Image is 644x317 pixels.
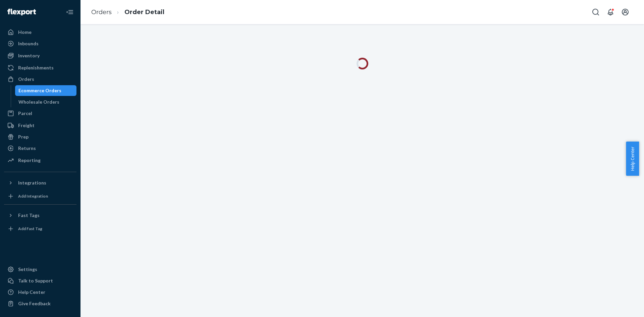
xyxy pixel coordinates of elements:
button: Give Feedback [4,298,76,309]
div: Parcel [18,110,32,117]
a: Talk to Support [4,275,76,286]
a: Inbounds [4,38,76,49]
ol: breadcrumbs [86,2,170,22]
a: Parcel [4,108,76,119]
div: Inventory [18,52,40,59]
button: Integrations [4,177,76,188]
div: Home [18,29,32,36]
a: Settings [4,264,76,275]
div: Returns [18,145,36,152]
div: Add Fast Tag [18,226,42,231]
button: Open account menu [619,5,632,19]
div: Orders [18,76,34,83]
a: Home [4,27,76,38]
a: Prep [4,131,76,142]
a: Freight [4,120,76,131]
div: Fast Tags [18,212,40,219]
div: Reporting [18,157,41,164]
a: Add Fast Tag [4,223,76,234]
button: Close Navigation [63,5,76,19]
a: Wholesale Orders [15,97,77,107]
div: Wholesale Orders [18,99,59,105]
div: Ecommerce Orders [18,87,61,94]
button: Help Center [626,142,639,176]
a: Help Center [4,287,76,298]
div: Give Feedback [18,300,51,307]
div: Integrations [18,179,46,186]
a: Returns [4,143,76,154]
a: Replenishments [4,62,76,73]
div: Talk to Support [18,277,53,284]
button: Open Search Box [589,5,602,19]
div: Inbounds [18,40,39,47]
a: Reporting [4,155,76,166]
div: Prep [18,134,29,140]
a: Add Integration [4,191,76,202]
div: Replenishments [18,64,54,71]
div: Freight [18,122,35,129]
button: Open notifications [604,5,617,19]
div: Settings [18,266,37,273]
div: Add Integration [18,193,48,199]
a: Orders [91,8,112,16]
button: Fast Tags [4,210,76,221]
a: Orders [4,74,76,85]
div: Help Center [18,289,45,296]
img: Flexport logo [7,9,36,15]
a: Order Detail [124,8,164,16]
a: Inventory [4,50,76,61]
a: Ecommerce Orders [15,85,77,96]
